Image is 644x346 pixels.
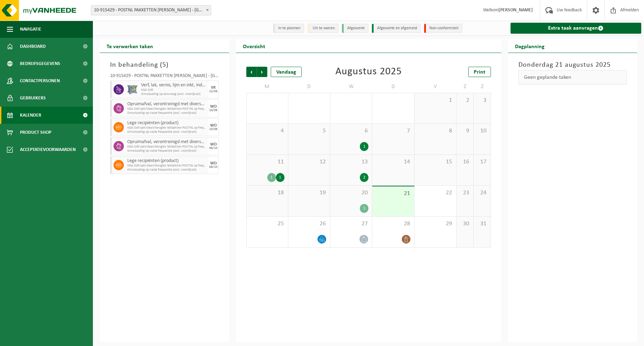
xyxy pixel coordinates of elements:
[110,60,219,70] h3: In behandeling ( )
[424,24,462,33] li: Non-conformiteit
[460,97,470,104] span: 2
[127,126,207,130] span: KGA Colli oph/clean/teruglev lekbakken POSTNL op frequentie
[508,39,551,53] h2: Dagplanning
[460,189,470,197] span: 23
[91,5,211,15] span: 10-915429 - POSTNL PAKKETTEN BELGIE EVERGEM - EVERGEM
[127,145,207,149] span: KGA Colli oph/clean/teruglev lekbakken POSTNL op frequentie
[288,80,330,93] td: D
[292,158,326,166] span: 12
[273,24,304,33] li: In te plannen
[20,107,41,124] span: Kalender
[127,158,207,164] span: Lege recipiënten (product)
[342,24,368,33] li: Afgewerkt
[376,220,410,228] span: 28
[210,105,217,109] div: WO
[211,86,216,90] div: VR
[477,220,487,228] span: 31
[141,88,207,92] span: KGA Colli
[477,127,487,135] span: 10
[257,67,267,77] span: Volgende
[308,24,339,33] li: Uit te voeren
[162,62,166,68] span: 5
[20,124,51,141] span: Product Shop
[276,173,285,182] div: 1
[127,84,138,95] img: PB-AP-0800-MET-02-01
[91,6,211,15] span: 10-915429 - POSTNL PAKKETTEN BELGIE EVERGEM - EVERGEM
[376,190,410,197] span: 21
[127,120,207,126] span: Lege recipiënten (product)
[127,164,207,168] span: KGA Colli oph/clean/teruglev lekbakken POSTNL op frequentie
[334,127,368,135] span: 6
[418,220,453,228] span: 29
[246,80,288,93] td: M
[127,101,207,107] span: Opruimafval, verontreinigd met diverse niet-gevaarlijke afvalstoffen
[372,24,421,33] li: Afgewerkt en afgemeld
[457,80,474,93] td: Z
[127,130,207,134] span: Omwisseling op vaste frequentie (excl. voorrijkost)
[141,92,207,96] span: Omwisseling op aanvraag (excl. voorrijkost)
[518,60,627,70] h3: Donderdag 21 augustus 2025
[460,127,470,135] span: 9
[415,80,457,93] td: V
[498,8,533,13] strong: [PERSON_NAME]
[209,147,217,150] div: 08/10
[127,149,207,153] span: Omwisseling op vaste frequentie (excl. voorrijkost)
[376,127,410,135] span: 7
[335,67,402,77] div: Augustus 2025
[127,139,207,145] span: Opruimafval, verontreinigd met diverse niet-gevaarlijke afvalstoffen
[330,80,372,93] td: W
[246,67,257,77] span: Vorige
[292,127,326,135] span: 5
[292,220,326,228] span: 26
[20,72,60,89] span: Contactpersonen
[360,173,368,182] div: 2
[209,165,217,169] div: 08/10
[518,70,627,85] div: Geen geplande taken
[334,158,368,166] span: 13
[334,189,368,197] span: 20
[372,80,414,93] td: D
[209,90,217,93] div: 22/08
[100,39,160,53] h2: Te verwerken taken
[376,158,410,166] span: 14
[418,127,453,135] span: 8
[127,111,207,115] span: Omwisseling op vaste frequentie (excl. voorrijkost)
[20,55,60,72] span: Bedrijfsgegevens
[474,69,485,75] span: Print
[110,74,219,80] div: 10-915429 - POSTNL PAKKETTEN [PERSON_NAME] - [GEOGRAPHIC_DATA]
[418,189,453,197] span: 22
[127,107,207,111] span: KGA Colli oph/clean/teruglev lekbakken POSTNL op frequentie
[236,39,272,53] h2: Overzicht
[418,158,453,166] span: 15
[250,158,285,166] span: 11
[334,220,368,228] span: 27
[20,89,46,107] span: Gebruikers
[209,128,217,131] div: 10/09
[250,127,285,135] span: 4
[20,141,76,158] span: Acceptatievoorwaarden
[210,142,217,147] div: WO
[511,23,642,34] a: Extra taak aanvragen
[477,158,487,166] span: 17
[209,109,217,112] div: 10/09
[210,161,217,165] div: WO
[360,204,368,213] div: 1
[360,142,368,151] div: 1
[271,67,302,77] div: Vandaag
[20,21,41,38] span: Navigatie
[250,189,285,197] span: 18
[460,220,470,228] span: 30
[267,173,276,182] div: 1
[460,158,470,166] span: 16
[292,189,326,197] span: 19
[477,189,487,197] span: 24
[127,168,207,172] span: Omwisseling op vaste frequentie (excl. voorrijkost)
[468,67,491,77] a: Print
[210,123,217,128] div: WO
[250,220,285,228] span: 25
[477,97,487,104] span: 3
[418,97,453,104] span: 1
[141,83,207,88] span: Verf, lak, vernis, lijm en inkt, industrieel in kleinverpakking
[474,80,491,93] td: Z
[20,38,46,55] span: Dashboard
